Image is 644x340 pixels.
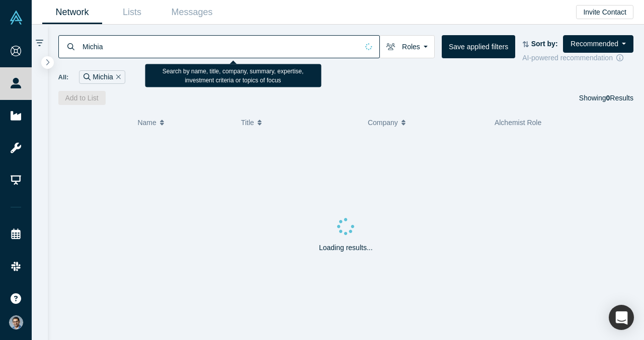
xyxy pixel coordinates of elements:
a: Network [42,1,102,24]
input: Search by name, title, company, summary, expertise, investment criteria or topics of focus [82,35,358,58]
span: Name [137,112,156,133]
button: Recommended [563,35,633,53]
div: Showing [579,91,633,105]
img: Alchemist Vault Logo [9,11,23,25]
button: Add to List [58,91,106,105]
button: Name [137,112,230,133]
a: Messages [162,1,222,24]
button: Remove Filter [113,71,121,83]
button: Title [241,112,357,133]
span: Title [241,112,254,133]
p: Loading results... [319,243,373,253]
button: Invite Contact [576,5,633,19]
div: Michia [79,70,125,84]
span: All: [58,72,69,82]
span: Company [368,112,398,133]
strong: Sort by: [531,40,558,48]
button: Save applied filters [442,35,515,58]
img: VP Singh's Account [9,315,23,329]
button: Roles [379,35,435,58]
div: AI-powered recommendation [522,53,633,63]
button: Company [368,112,484,133]
a: Lists [102,1,162,24]
strong: 0 [606,94,610,102]
span: Alchemist Role [495,119,541,127]
span: Results [606,94,633,102]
